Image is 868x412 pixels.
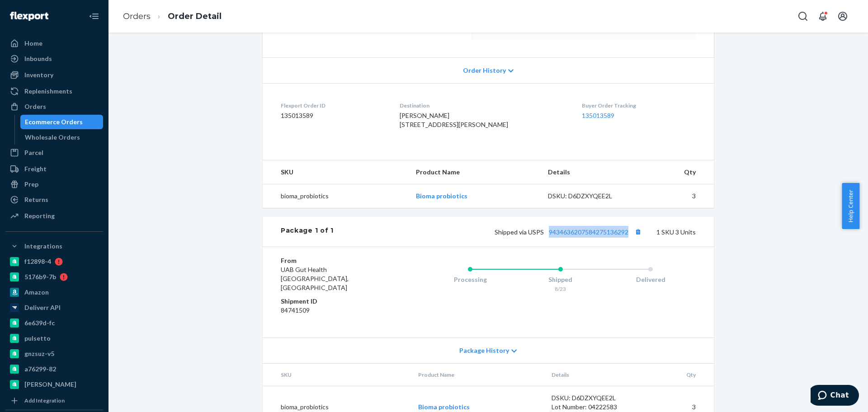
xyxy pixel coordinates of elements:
[814,7,832,25] button: Open notifications
[281,111,385,120] dd: 135013589
[5,99,103,114] a: Orders
[5,145,103,160] a: Parcel
[168,11,222,21] a: Order Detail
[24,148,43,157] div: Parcel
[281,256,389,265] dt: From
[5,162,103,176] a: Freight
[263,364,411,386] th: SKU
[24,288,49,297] div: Amazon
[24,380,76,389] div: [PERSON_NAME]
[24,242,62,251] div: Integrations
[5,285,103,300] a: Amazon
[416,192,467,200] a: Bioma probiotics
[334,226,696,238] div: 1 SKU 3 Units
[24,195,48,204] div: Returns
[281,226,334,238] div: Package 1 of 1
[640,160,714,184] th: Qty
[5,316,103,330] a: 6e639d-fc
[515,285,606,293] div: 8/23
[5,84,103,98] a: Replenishments
[640,184,714,208] td: 3
[24,164,47,173] div: Freight
[123,11,151,21] a: Orders
[418,403,470,411] a: Bioma probiotics
[5,51,103,66] a: Inbounds
[5,239,103,253] button: Integrations
[495,228,644,236] span: Shipped via USPS
[116,3,229,30] ol: breadcrumbs
[24,334,51,343] div: pulsetto
[281,102,385,109] dt: Flexport Order ID
[5,300,103,315] a: Deliverr API
[20,115,104,129] a: Ecommerce Orders
[549,228,628,236] a: 9434636207584275136292
[5,209,103,223] a: Reporting
[425,275,515,284] div: Processing
[5,270,103,284] a: 5176b9-7b
[281,266,349,291] span: UAB Gut Health [GEOGRAPHIC_DATA], [GEOGRAPHIC_DATA]
[5,254,103,269] a: f12898-4
[24,257,51,266] div: f12898-4
[25,117,83,126] div: Ecommerce Orders
[5,346,103,361] a: gnzsuz-v5
[582,112,614,119] a: 135013589
[24,54,52,63] div: Inbounds
[263,184,409,208] td: bioma_probiotics
[548,192,633,201] div: DSKU: D6DZXYQEE2L
[20,130,104,145] a: Wholesale Orders
[24,70,53,80] div: Inventory
[5,362,103,376] a: a76299-82
[24,272,56,281] div: 5176b9-7b
[541,160,640,184] th: Details
[552,393,637,403] div: DSKU: D6DZXYQEE2L
[582,102,696,109] dt: Buyer Order Tracking
[643,364,714,386] th: Qty
[24,211,55,220] div: Reporting
[24,397,65,404] div: Add Integration
[463,66,506,75] span: Order History
[5,192,103,207] a: Returns
[552,403,637,412] div: Lot Number: 04222583
[24,365,56,374] div: a76299-82
[281,297,389,306] dt: Shipment ID
[24,303,61,312] div: Deliverr API
[24,39,42,48] div: Home
[5,377,103,392] a: [PERSON_NAME]
[5,36,103,51] a: Home
[24,349,54,358] div: gnzsuz-v5
[24,318,55,328] div: 6e639d-fc
[544,364,644,386] th: Details
[834,7,852,25] button: Open account menu
[632,226,644,238] button: Copy tracking number
[5,331,103,346] a: pulsetto
[411,364,544,386] th: Product Name
[24,87,72,96] div: Replenishments
[794,7,812,25] button: Open Search Box
[10,12,48,21] img: Flexport logo
[459,346,509,355] span: Package History
[400,102,568,109] dt: Destination
[400,112,508,128] span: [PERSON_NAME] [STREET_ADDRESS][PERSON_NAME]
[605,275,696,284] div: Delivered
[85,7,103,25] button: Close Navigation
[281,306,389,315] dd: 84741509
[263,160,409,184] th: SKU
[5,177,103,192] a: Prep
[515,275,606,284] div: Shipped
[811,385,859,407] iframe: Opens a widget where you can chat to one of our agents
[409,160,540,184] th: Product Name
[24,180,38,189] div: Prep
[24,102,46,111] div: Orders
[5,395,103,406] a: Add Integration
[842,183,859,229] button: Help Center
[5,68,103,82] a: Inventory
[25,133,80,142] div: Wholesale Orders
